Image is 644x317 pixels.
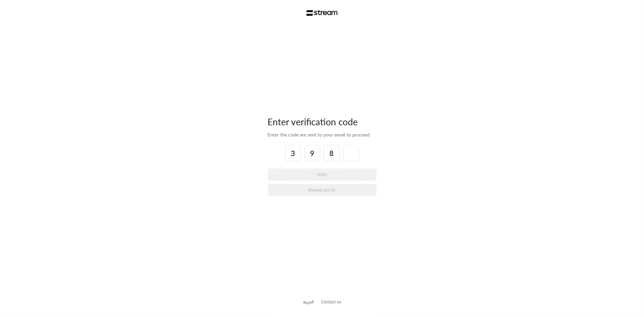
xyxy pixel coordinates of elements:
[321,299,341,305] button: Contact us
[268,116,376,127] div: Enter verification code
[303,296,314,307] a: العربية
[306,10,338,16] img: Stream Logo
[268,131,376,138] div: Enter the code we sent to your email to proceed
[321,299,341,304] a: Contact us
